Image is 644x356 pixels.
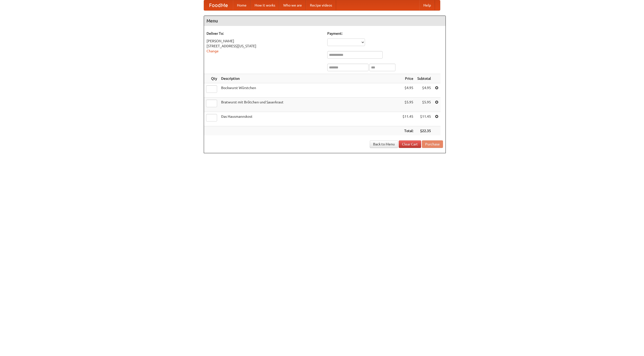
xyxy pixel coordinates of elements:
[400,126,415,136] th: Total:
[251,0,279,10] a: How it works
[415,126,433,136] th: $22.35
[415,83,433,98] td: $4.95
[419,0,435,10] a: Help
[422,140,443,148] button: Purchase
[279,0,306,10] a: Who we are
[306,0,336,10] a: Recipe videos
[327,31,443,36] h5: Payment:
[399,140,421,148] a: Clear Cart
[370,140,398,148] a: Back to Menu
[415,98,433,112] td: $5.95
[207,31,322,36] h5: Deliver To:
[219,83,400,98] td: Bockwurst Würstchen
[219,112,400,126] td: Das Hausmannskost
[400,98,415,112] td: $5.95
[400,112,415,126] td: $11.45
[415,112,433,126] td: $11.45
[415,74,433,83] th: Subtotal
[219,98,400,112] td: Bratwurst mit Brötchen und Sauerkraut
[204,16,446,26] h4: Menu
[204,0,233,10] a: FoodMe
[207,49,219,53] a: Change
[207,44,322,49] div: [STREET_ADDRESS][US_STATE]
[400,83,415,98] td: $4.95
[233,0,251,10] a: Home
[207,38,322,44] div: [PERSON_NAME]
[400,74,415,83] th: Price
[204,74,219,83] th: Qty
[219,74,400,83] th: Description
